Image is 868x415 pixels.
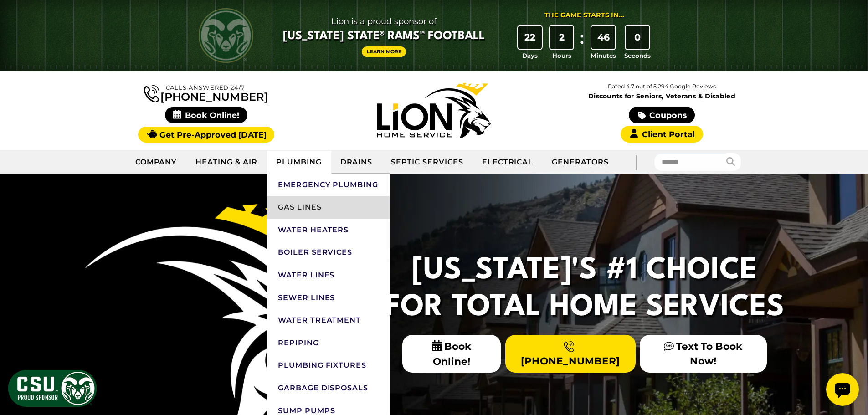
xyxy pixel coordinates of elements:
span: [US_STATE] State® Rams™ Football [283,29,485,44]
a: [PHONE_NUMBER] [144,83,268,102]
div: Open chat widget [4,4,36,36]
a: Heating & Air [186,151,267,174]
span: Lion is a proud sponsor of [283,14,485,29]
a: [PHONE_NUMBER] [505,335,636,372]
span: Discounts for Seniors, Veterans & Disabled [550,93,774,99]
a: Generators [543,151,618,174]
a: Garbage Disposals [267,377,390,400]
div: | [618,150,654,174]
a: Boiler Services [267,241,390,264]
span: Minutes [591,51,616,60]
a: Company [126,151,187,174]
p: Rated 4.7 out of 5,294 Google Reviews [548,82,776,92]
a: Water Lines [267,264,390,287]
span: Days [522,51,538,60]
a: Septic Services [382,151,473,174]
span: Hours [552,51,571,60]
div: 2 [550,26,574,49]
div: The Game Starts in... [544,10,624,20]
span: Seconds [624,51,651,60]
span: Book Online! [165,107,247,123]
a: Water Heaters [267,219,390,241]
a: Repiping [267,332,390,354]
a: Gas Lines [267,196,390,219]
div: 0 [626,26,649,49]
a: Electrical [473,151,543,174]
a: Get Pre-Approved [DATE] [138,127,274,143]
img: Lion Home Service [377,83,491,138]
a: Plumbing Fixtures [267,354,390,377]
div: 22 [518,26,542,49]
a: Text To Book Now! [640,335,766,372]
a: Sewer Lines [267,287,390,309]
a: Coupons [629,107,694,123]
a: Emergency Plumbing [267,174,390,196]
a: Drains [331,151,382,174]
a: Plumbing [267,151,331,174]
h2: [US_STATE]'s #1 Choice For Total Home Services [380,252,790,326]
a: Client Portal [621,126,703,143]
img: CSU Rams logo [199,8,253,63]
span: Book Online! [402,335,501,373]
img: CSU Sponsor Badge [7,369,98,408]
div: : [577,26,586,61]
div: 46 [591,26,615,49]
a: Learn More [362,46,406,57]
a: Water Treatment [267,309,390,332]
